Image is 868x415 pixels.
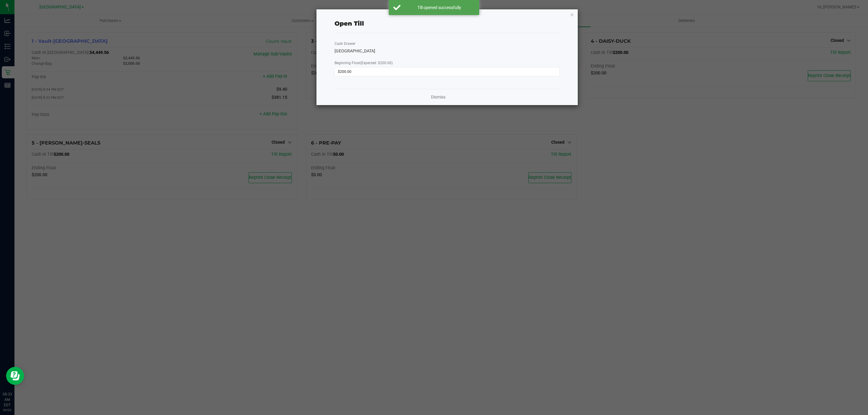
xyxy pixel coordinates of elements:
div: Open Till [335,19,364,28]
div: [GEOGRAPHIC_DATA] [335,48,560,54]
a: Dismiss [431,94,445,100]
span: Beginning Float [335,61,393,65]
label: Cash Drawer [335,41,355,46]
span: (Expected: $200.00) [360,61,393,65]
iframe: Resource center [6,367,24,385]
div: Till opened successfully [404,5,475,11]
